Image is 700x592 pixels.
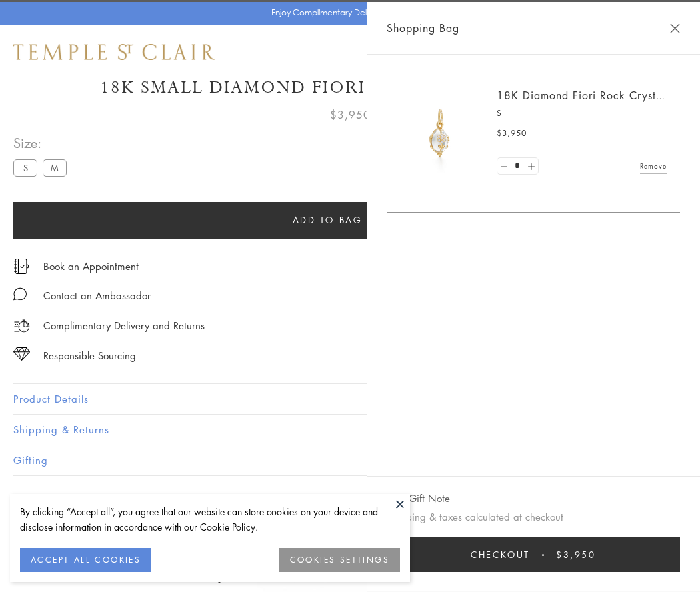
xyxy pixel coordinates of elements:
[43,287,151,304] div: Contact an Ambassador
[471,547,530,562] span: Checkout
[524,158,537,175] a: Set quantity to 2
[43,317,205,334] p: Complimentary Delivery and Returns
[13,44,215,60] img: Temple St. Clair
[497,107,667,120] p: S
[293,213,363,227] span: Add to bag
[13,76,687,99] h1: 18K Small Diamond Fiori Rock Crystal Amulet
[497,127,527,140] span: $3,950
[556,547,596,562] span: $3,950
[279,548,400,572] button: COOKIES SETTINGS
[387,19,459,37] span: Shopping Bag
[13,259,29,274] img: icon_appointment.svg
[497,158,511,175] a: Set quantity to 0
[13,445,687,475] button: Gifting
[43,259,139,273] a: Book an Appointment
[13,384,687,414] button: Product Details
[13,287,27,301] img: MessageIcon-01_2.svg
[13,159,37,176] label: S
[20,548,151,572] button: ACCEPT ALL COOKIES
[13,317,30,334] img: icon_delivery.svg
[330,106,371,123] span: $3,950
[13,132,72,154] span: Size:
[20,504,400,535] div: By clicking “Accept all”, you agree that our website can store cookies on your device and disclos...
[271,6,423,19] p: Enjoy Complimentary Delivery & Returns
[13,415,687,445] button: Shipping & Returns
[43,347,136,364] div: Responsible Sourcing
[13,347,30,361] img: icon_sourcing.svg
[387,537,680,572] button: Checkout $3,950
[400,93,480,173] img: P51889-E11FIORI
[640,159,667,173] a: Remove
[387,490,450,507] button: Add Gift Note
[387,509,680,525] p: Shipping & taxes calculated at checkout
[670,23,680,33] button: Close Shopping Bag
[43,159,67,176] label: M
[13,202,641,239] button: Add to bag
